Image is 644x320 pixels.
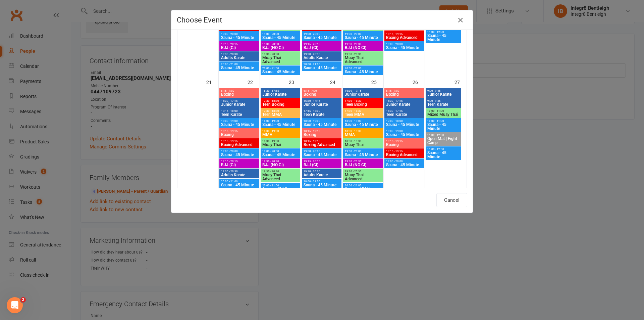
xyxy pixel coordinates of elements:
span: Teen Boxing [262,102,299,106]
span: 19:30 - 20:30 [303,53,340,56]
span: 19:15 - 20:15 [303,43,340,46]
span: 2 [20,297,26,303]
span: 17:15 - 18:00 [303,109,340,112]
span: 19:30 - 20:30 [221,53,258,56]
span: BJJ (GI) [221,46,258,50]
span: 16:30 - 17:15 [344,89,381,92]
span: Teen Karate [386,112,423,117]
span: Boxing [386,92,423,96]
span: 19:00 - 20:00 [386,160,423,163]
span: Sauna - 45 Minute [221,153,258,157]
span: 18:00 - 19:00 [221,120,258,123]
span: Boxing [221,92,258,96]
span: Sauna - 45 Minute [303,183,340,187]
span: 18:00 - 19:00 [386,130,423,133]
span: 16:30 - 17:15 [303,99,340,102]
span: Sauna - 45 Minute [427,151,460,159]
span: 20:00 - 21:00 [262,67,299,70]
span: Adults Karate [221,173,258,177]
span: 11:00 - 12:00 [427,148,460,151]
span: BJJ (NO GI) [262,46,299,50]
span: Sauna - 45 Minute [344,187,381,191]
span: 20:00 - 21:00 [303,180,340,183]
span: 18:15 - 19:15 [303,140,340,143]
span: Sauna - 45 Minute [303,123,340,127]
span: Teen MMA [344,112,381,117]
span: Boxing [303,92,340,96]
span: Adults Karate [303,56,340,60]
span: 19:30 - 20:30 [303,170,340,173]
span: 19:30 - 20:30 [344,170,381,173]
span: 18:30 - 19:30 [344,130,381,133]
span: Muay Thai Advanced [262,173,299,181]
span: 18:30 - 19:30 [262,130,299,133]
span: 6:15 - 7:00 [386,89,423,92]
span: BJJ (GI) [221,163,258,167]
span: Mixed Muay Thai [427,112,460,117]
div: 27 [454,76,467,87]
span: 17:30 - 18:30 [262,109,299,112]
span: 20:00 - 21:00 [303,63,340,66]
div: 21 [206,76,218,87]
span: Sauna - 45 Minute [386,123,423,127]
span: 19:00 - 20:00 [386,43,423,46]
span: Muay Thai Advanced [344,173,381,181]
span: 11:00 - 12:00 [427,134,460,137]
span: 19:00 - 20:00 [221,150,258,153]
span: 19:00 - 20:00 [303,150,340,153]
span: 19:00 - 20:00 [221,33,258,36]
span: 20:00 - 21:00 [262,184,299,187]
span: Sauna - 45 Minute [262,187,299,191]
span: Teen MMA [262,112,299,117]
span: 17:30 - 18:30 [344,109,381,112]
span: 20:00 - 21:00 [344,184,381,187]
div: 25 [371,76,383,87]
span: 18:15 - 19:15 [303,130,340,133]
span: Sauna - 45 Minute [221,66,258,70]
span: 19:30 - 20:30 [344,160,381,163]
h4: Choose Event [177,16,467,24]
span: 16:30 - 17:15 [262,89,299,92]
span: 19:00 - 20:00 [344,33,381,36]
span: Muay Thai Advanced [344,56,381,64]
span: Boxing [221,133,258,137]
span: 18:00 - 19:00 [303,120,340,123]
span: 19:00 - 20:00 [303,33,340,36]
span: Boxing Advanced [303,143,340,147]
span: 19:30 - 20:30 [221,170,258,173]
span: Sauna - 45 Minute [303,153,340,157]
span: 18:15 - 19:15 [386,150,423,153]
span: Junior Karate [303,102,340,106]
span: Sauna - 45 Minute [262,36,299,40]
span: BJJ (NO GI) [344,46,381,50]
span: 6:15 - 7:00 [221,89,258,92]
span: Junior Karate [262,92,299,96]
span: Teen Boxing [344,102,381,106]
span: Sauna - 45 Minute [344,123,381,127]
span: 19:15 - 20:15 [221,160,258,163]
span: 19:30 - 20:30 [344,43,381,46]
span: Adults Karate [303,173,340,177]
span: 6:15 - 7:00 [303,89,340,92]
span: Sauna - 45 Minute [221,36,258,40]
span: Boxing [303,133,340,137]
span: 18:30 - 19:30 [344,140,381,143]
span: Sauna - 45 Minute [427,34,460,42]
span: 17:15 - 18:00 [221,109,258,112]
span: 10:00 - 11:00 [427,109,460,112]
span: 9:00 - 9:45 [427,99,460,102]
span: Boxing Advanced [386,36,423,40]
span: Sauna - 45 Minute [303,66,340,70]
span: Sauna - 45 Minute [221,123,258,127]
span: 19:15 - 20:15 [303,160,340,163]
span: Muay Thai [344,143,381,147]
span: Teen Karate [427,102,460,106]
div: 24 [330,76,342,87]
span: Open Mat | Fight Camp [427,137,460,145]
span: 18:00 - 19:00 [344,120,381,123]
span: Sauna - 45 Minute [262,70,299,74]
span: Muay Thai Advanced [262,56,299,64]
span: 18:15 - 19:15 [221,140,258,143]
span: 9:00 - 9:45 [427,89,460,92]
button: Close [455,15,466,26]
